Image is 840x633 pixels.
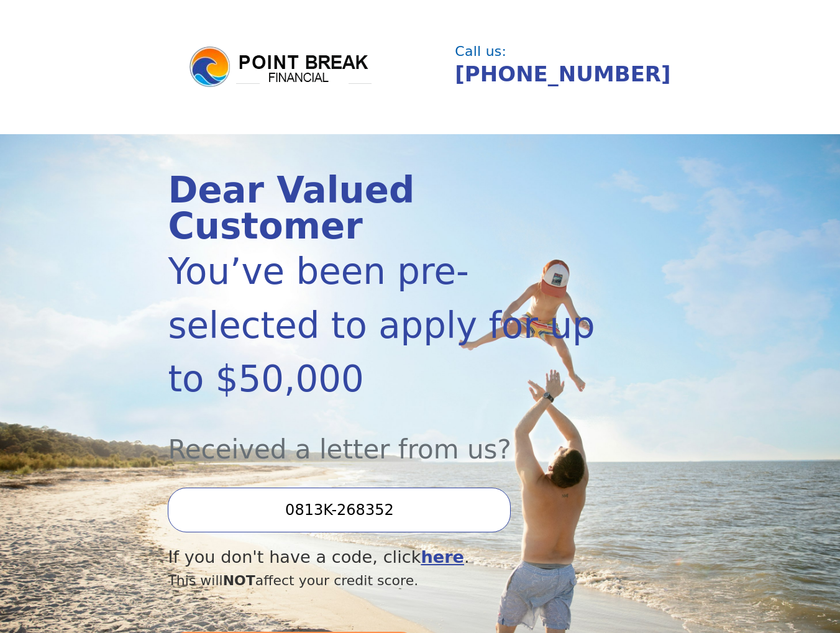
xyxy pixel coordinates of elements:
[168,173,596,245] div: Dear Valued Customer
[168,406,596,469] div: Received a letter from us?
[188,45,374,89] img: logo.png
[455,61,670,86] a: [PHONE_NUMBER]
[168,488,511,532] input: Enter your Offer Code:
[168,245,596,406] div: You’ve been pre-selected to apply for up to $50,000
[455,45,665,58] div: Call us:
[223,573,255,588] span: NOT
[168,570,596,591] div: This will affect your credit score.
[421,547,464,567] a: here
[168,545,596,570] div: If you don't have a code, click .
